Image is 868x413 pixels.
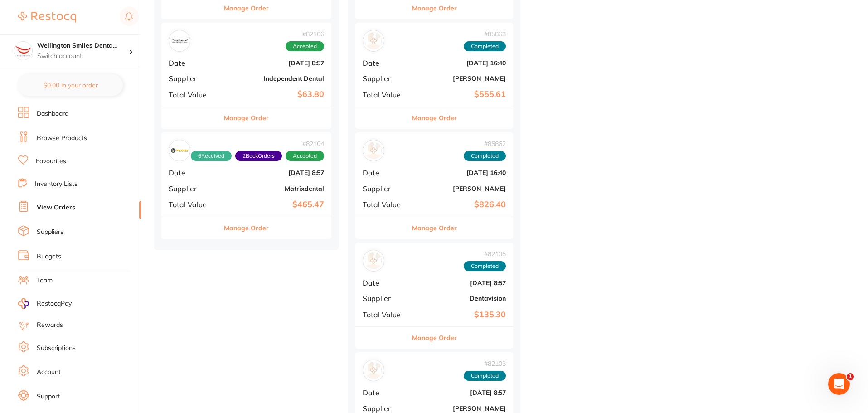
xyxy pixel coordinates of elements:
[464,140,506,147] span: # 85862
[464,41,506,51] span: Completed
[37,52,129,61] p: Switch account
[415,59,506,67] b: [DATE] 16:40
[225,90,324,99] b: $63.80
[37,344,76,353] a: Subscriptions
[37,299,72,308] span: RestocqPay
[171,142,188,159] img: Matrixdental
[191,140,324,147] span: # 82104
[37,252,61,261] a: Budgets
[225,185,324,192] b: Matrixdental
[235,151,282,161] span: Back orders
[412,327,457,349] button: Manage Order
[464,360,506,367] span: # 82103
[37,276,53,285] a: Team
[365,142,382,159] img: Henry Schein Halas
[365,252,382,269] img: Dentavision
[286,30,324,38] span: # 82106
[169,91,218,99] span: Total Value
[161,132,331,239] div: Matrixdental#821046Received2BackOrdersAcceptedDate[DATE] 8:57SupplierMatrixdentalTotal Value$465....
[464,30,506,38] span: # 85863
[415,279,506,287] b: [DATE] 8:57
[37,321,63,330] a: Rewards
[37,203,75,212] a: View Orders
[415,200,506,209] b: $826.40
[224,107,269,129] button: Manage Order
[35,180,78,189] a: Inventory Lists
[415,389,506,396] b: [DATE] 8:57
[169,200,218,209] span: Total Value
[286,151,324,161] span: Accepted
[415,90,506,99] b: $555.61
[37,134,87,143] a: Browse Products
[224,217,269,239] button: Manage Order
[363,169,408,177] span: Date
[37,109,68,118] a: Dashboard
[225,75,324,82] b: Independent Dental
[412,217,457,239] button: Manage Order
[363,74,408,83] span: Supplier
[363,279,408,287] span: Date
[415,310,506,320] b: $135.30
[225,59,324,67] b: [DATE] 8:57
[169,74,218,83] span: Supplier
[365,32,382,49] img: Adam Dental
[415,75,506,82] b: [PERSON_NAME]
[37,392,60,401] a: Support
[363,59,408,67] span: Date
[415,169,506,176] b: [DATE] 16:40
[363,311,408,319] span: Total Value
[363,91,408,99] span: Total Value
[286,41,324,51] span: Accepted
[171,32,188,49] img: Independent Dental
[18,298,72,309] a: RestocqPay
[415,405,506,412] b: [PERSON_NAME]
[169,185,218,193] span: Supplier
[37,228,63,237] a: Suppliers
[14,42,32,60] img: Wellington Smiles Dental
[37,368,61,377] a: Account
[225,169,324,176] b: [DATE] 8:57
[828,373,850,395] iframe: Intercom live chat
[363,294,408,302] span: Supplier
[363,185,408,193] span: Supplier
[464,261,506,271] span: Completed
[363,389,408,397] span: Date
[363,200,408,209] span: Total Value
[464,250,506,258] span: # 82105
[464,371,506,381] span: Completed
[191,151,232,161] span: Received
[18,7,76,28] a: Restocq Logo
[415,295,506,302] b: Dentavision
[847,373,854,380] span: 1
[464,151,506,161] span: Completed
[225,200,324,209] b: $465.47
[169,169,218,177] span: Date
[412,107,457,129] button: Manage Order
[37,41,129,50] h4: Wellington Smiles Dental
[363,404,408,413] span: Supplier
[18,298,29,309] img: RestocqPay
[36,157,66,166] a: Favourites
[415,185,506,192] b: [PERSON_NAME]
[365,362,382,379] img: Adam Dental
[169,59,218,67] span: Date
[18,74,123,96] button: $0.00 in your order
[18,12,76,23] img: Restocq Logo
[161,23,331,129] div: Independent Dental#82106AcceptedDate[DATE] 8:57SupplierIndependent DentalTotal Value$63.80Manage ...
